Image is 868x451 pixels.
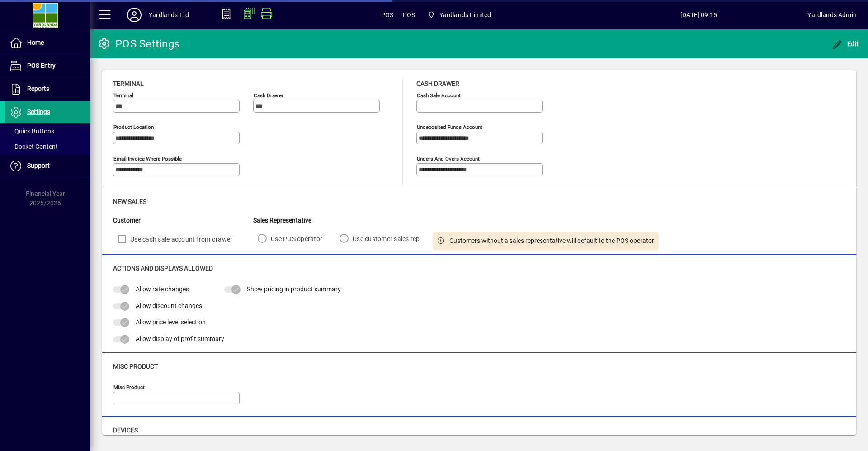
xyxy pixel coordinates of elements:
mat-label: Cash Drawer [254,92,283,99]
div: Sales Representative [253,216,659,225]
span: POS Entry [27,62,56,69]
span: New Sales [113,198,146,205]
mat-label: Email Invoice where possible [113,156,182,162]
span: Terminal [113,80,144,87]
span: Show pricing in product summary [247,285,341,293]
mat-label: Undeposited Funds Account [417,124,482,130]
span: Allow discount changes [136,302,202,309]
a: Docket Content [5,139,90,154]
span: Devices [113,427,138,434]
div: Yardlands Ltd [149,8,189,22]
span: Allow display of profit summary [136,335,224,342]
span: POS [403,8,415,22]
span: Yardlands Limited [424,7,495,23]
span: [DATE] 09:15 [590,8,808,22]
span: Edit [832,40,859,47]
span: POS [381,8,394,22]
a: Reports [5,78,90,100]
span: Actions and Displays Allowed [113,265,213,272]
a: Support [5,155,90,177]
span: Customers without a sales representative will default to the POS operator [449,236,654,246]
span: Yardlands Limited [439,8,491,22]
span: Cash Drawer [416,80,459,87]
span: Home [27,39,44,46]
div: Customer [113,216,253,225]
mat-label: Terminal [113,92,133,99]
mat-label: Cash sale account [417,92,461,99]
mat-label: Unders and Overs Account [417,156,480,162]
a: Quick Buttons [5,123,90,139]
span: Quick Buttons [9,128,54,135]
span: Support [27,162,50,169]
div: POS Settings [97,37,179,51]
span: Docket Content [9,143,58,150]
span: Reports [27,85,49,92]
a: POS Entry [5,55,90,77]
span: Settings [27,108,50,115]
div: Yardlands Admin [807,8,857,22]
button: Edit [830,36,861,52]
span: Misc Product [113,363,158,370]
mat-label: Product location [113,124,154,130]
span: Allow rate changes [136,285,189,293]
mat-label: Misc Product [113,384,145,390]
span: Allow price level selection [136,318,206,326]
a: Home [5,32,90,54]
button: Profile [120,7,149,23]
